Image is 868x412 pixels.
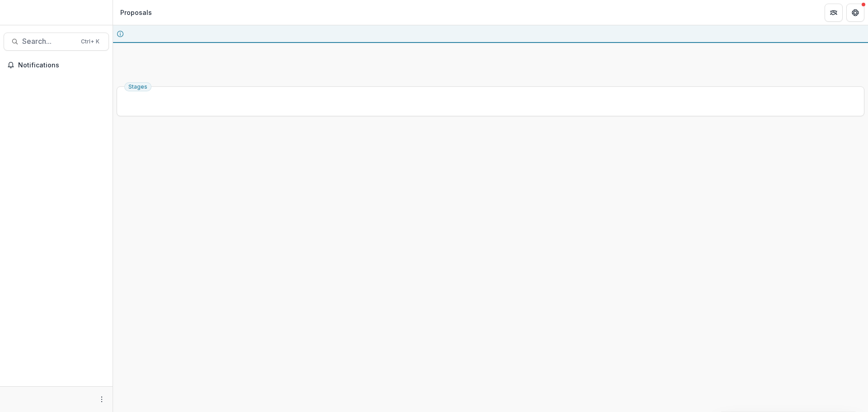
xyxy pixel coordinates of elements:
[4,58,109,72] button: Notifications
[4,33,109,51] button: Search...
[79,37,101,47] div: Ctrl + K
[18,62,105,69] span: Notifications
[117,6,156,19] nav: breadcrumb
[128,84,147,90] span: Stages
[825,4,843,22] button: Partners
[22,37,75,46] span: Search...
[846,4,864,22] button: Get Help
[96,394,107,405] button: More
[120,8,152,17] div: Proposals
